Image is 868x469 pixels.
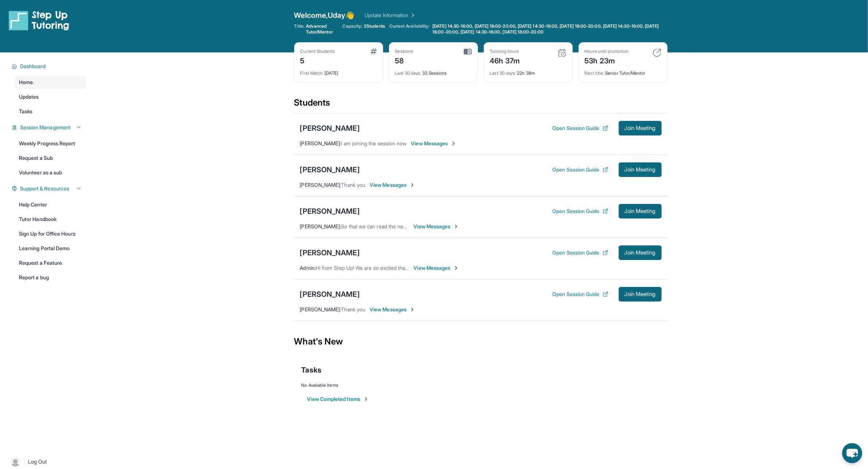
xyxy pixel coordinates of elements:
[619,287,662,301] button: Join Meeting
[389,23,429,35] span: Current Availability:
[300,70,324,76] span: First Match :
[490,70,516,76] span: Last 30 days :
[300,248,360,258] div: [PERSON_NAME]
[624,126,656,130] span: Join Meeting
[585,66,661,76] div: Senior Tutor/Mentor
[552,208,608,215] button: Open Session Guide
[300,265,316,271] span: Admin :
[490,54,520,66] div: 46h 37m
[300,54,335,66] div: 5
[294,23,304,35] span: Title:
[464,48,472,55] img: card
[15,213,86,226] a: Tutor Handbook
[558,48,567,57] img: card
[552,249,608,256] button: Open Session Guide
[15,227,86,240] a: Sign Up for Office Hours
[409,12,416,19] img: Chevron Right
[294,97,667,113] div: Students
[624,209,656,213] span: Join Meeting
[15,256,86,269] a: Request a Feature
[585,70,604,76] span: Next title :
[19,108,32,115] span: Tasks
[395,48,413,54] div: Sessions
[552,125,608,132] button: Open Session Guide
[300,182,341,188] span: [PERSON_NAME] :
[15,166,86,179] a: Volunteer as a sub
[306,23,338,35] span: Advanced Tutor/Mentor
[300,206,360,216] div: [PERSON_NAME]
[370,48,377,54] img: card
[19,93,39,100] span: Updates
[619,245,662,260] button: Join Meeting
[431,23,667,35] a: [DATE] 14:30-16:00, [DATE] 18:00-20:00, [DATE] 14:30-16:00, [DATE] 18:00-20:00, [DATE] 14:30-16:0...
[341,306,366,312] span: Thank you
[432,23,666,35] span: [DATE] 14:30-16:00, [DATE] 18:00-20:00, [DATE] 14:30-16:00, [DATE] 18:00-20:00, [DATE] 14:30-16:0...
[370,181,415,189] span: View Messages
[842,443,862,463] button: chat-button
[17,63,82,70] button: Dashboard
[653,48,661,57] img: card
[300,66,377,76] div: [DATE]
[300,289,360,299] div: [PERSON_NAME]
[490,48,520,54] div: Tutoring hours
[341,223,428,229] span: So that we can read the next passage
[414,223,459,230] span: View Messages
[300,223,341,229] span: [PERSON_NAME] :
[453,265,459,271] img: Chevron-Right
[300,306,341,312] span: [PERSON_NAME] :
[23,457,25,466] span: |
[552,166,608,173] button: Open Session Guide
[409,182,415,188] img: Chevron-Right
[585,48,628,54] div: Hours until promotion
[490,66,567,76] div: 22h 38m
[300,48,335,54] div: Current Students
[15,76,86,89] a: Home
[453,224,459,229] img: Chevron-Right
[414,264,459,272] span: View Messages
[364,23,385,29] span: 2 Students
[20,124,71,131] span: Session Management
[343,23,363,29] span: Capacity:
[370,306,415,313] span: View Messages
[619,162,662,177] button: Join Meeting
[17,124,82,131] button: Session Management
[301,365,322,375] span: Tasks
[409,307,415,312] img: Chevron-Right
[395,54,413,66] div: 58
[619,121,662,135] button: Join Meeting
[17,185,82,192] button: Support & Resources
[15,151,86,165] a: Request a Sub
[624,167,656,172] span: Join Meeting
[341,140,407,146] span: I am joining the session now
[300,123,360,133] div: [PERSON_NAME]
[28,458,47,465] span: Log Out
[15,198,86,211] a: Help Center
[624,292,656,296] span: Join Meeting
[365,12,416,19] a: Update Information
[307,395,369,403] button: View Completed Items
[15,137,86,150] a: Weekly Progress Report
[294,10,355,20] span: Welcome, Uday 👋
[585,54,628,66] div: 53h 23m
[395,66,472,76] div: 33 Sessions
[15,105,86,118] a: Tasks
[624,251,656,255] span: Join Meeting
[9,10,69,31] img: logo
[20,63,46,70] span: Dashboard
[15,242,86,255] a: Learning Portal Demo
[300,165,360,175] div: [PERSON_NAME]
[15,271,86,284] a: Report a bug
[552,291,608,298] button: Open Session Guide
[619,204,662,218] button: Join Meeting
[411,140,456,147] span: View Messages
[15,90,86,103] a: Updates
[395,70,421,76] span: Last 30 days :
[20,185,69,192] span: Support & Resources
[301,382,660,388] div: No Available Items
[300,140,341,146] span: [PERSON_NAME] :
[341,182,366,188] span: Thank you
[10,457,20,467] img: user-img
[19,79,33,86] span: Home
[294,326,667,358] div: What's New
[451,141,456,146] img: Chevron-Right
